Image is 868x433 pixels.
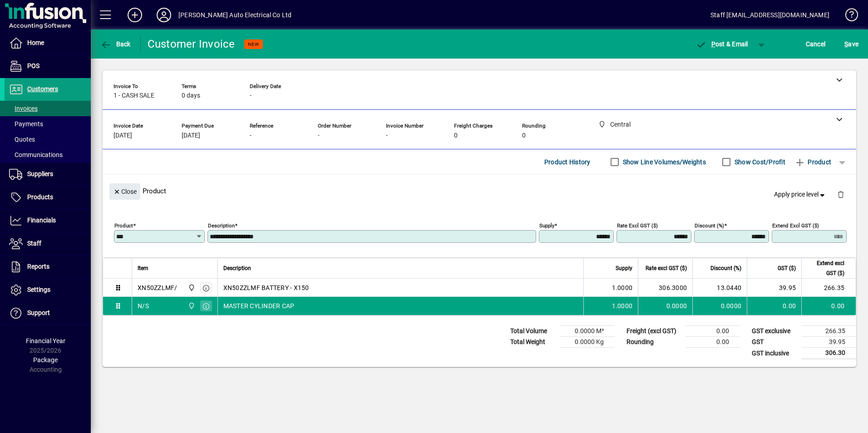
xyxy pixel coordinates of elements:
mat-label: Extend excl GST ($) [772,222,819,229]
span: ost & Email [695,40,748,48]
a: Knowledge Base [838,2,857,31]
span: Product History [544,155,591,169]
span: Cancel [806,37,826,51]
mat-label: Product [114,222,133,229]
td: Total Weight [506,337,560,348]
td: 0.0000 Kg [560,337,615,348]
span: Products [27,193,53,201]
td: 0.0000 M³ [560,326,615,337]
span: [DATE] [182,132,200,139]
td: 266.35 [802,326,856,337]
span: Staff [27,240,41,247]
span: Package [33,356,58,364]
span: Close [113,184,137,199]
span: Supply [616,263,632,273]
span: XN50ZZLMF BATTERY - X150 [223,283,309,292]
a: Suppliers [5,163,91,186]
span: Rate excl GST ($) [646,263,687,273]
button: Profile [149,7,178,23]
button: Save [842,36,861,52]
span: Discount (%) [710,263,741,273]
span: 0 [454,132,458,139]
span: - [250,132,252,139]
span: 0 days [182,92,200,99]
td: 306.30 [802,348,856,359]
span: P [711,40,715,48]
label: Show Line Volumes/Weights [621,157,706,167]
td: GST exclusive [747,326,802,337]
span: POS [27,62,39,69]
td: Freight (excl GST) [622,326,686,337]
app-page-header-button: Delete [830,190,852,198]
button: Delete [830,183,852,205]
span: 0 [522,132,526,139]
span: - [386,132,388,139]
span: Apply price level [774,190,827,199]
td: Rounding [622,337,686,348]
td: 266.35 [801,279,856,297]
div: Customer Invoice [148,37,235,51]
button: Cancel [804,36,828,52]
a: Financials [5,209,91,232]
td: 13.0440 [692,279,747,297]
span: Item [138,263,148,273]
app-page-header-button: Close [107,187,143,195]
span: 1 - CASH SALE [113,92,154,99]
span: Customers [27,85,58,93]
div: [PERSON_NAME] Auto Electrical Co Ltd [178,8,291,22]
span: Reports [27,263,49,270]
td: 0.0000 [692,297,747,315]
mat-label: Description [208,222,235,229]
a: Communications [5,147,91,162]
span: MASTER CYLINDER CAP [223,301,295,310]
span: Central [186,301,196,311]
span: [DATE] [113,132,132,139]
button: Post & Email [691,36,753,52]
span: Product [794,155,831,169]
span: GST ($) [778,263,796,273]
mat-label: Discount (%) [695,222,724,229]
td: 39.95 [802,337,856,348]
span: Support [27,309,50,316]
div: Staff [EMAIL_ADDRESS][DOMAIN_NAME] [710,8,829,22]
span: Financials [27,216,56,224]
a: Reports [5,256,91,278]
button: Product History [541,154,594,170]
a: Staff [5,232,91,255]
div: 306.3000 [644,283,687,292]
div: Product [103,174,856,207]
span: 1.0000 [612,301,633,310]
div: N/S [138,301,149,310]
td: 0.00 [686,337,740,348]
span: Central [186,283,196,293]
td: 0.00 [686,326,740,337]
a: Home [5,32,91,54]
span: - [250,92,252,99]
a: Payments [5,116,91,132]
td: GST inclusive [747,348,802,359]
a: Quotes [5,132,91,147]
span: - [318,132,320,139]
span: Communications [9,151,63,158]
label: Show Cost/Profit [733,157,785,167]
app-page-header-button: Back [91,36,141,52]
span: 1.0000 [612,283,633,292]
div: XN50ZZLMF/ [138,283,178,292]
span: Home [27,39,44,46]
td: 0.00 [801,297,856,315]
a: Support [5,302,91,325]
span: Payments [9,120,43,128]
button: Add [120,7,149,23]
span: Extend excl GST ($) [807,258,844,278]
a: Settings [5,279,91,301]
span: Settings [27,286,50,293]
button: Product [790,154,836,170]
span: Quotes [9,136,35,143]
td: Total Volume [506,326,560,337]
td: 39.95 [747,279,801,297]
span: Financial Year [26,337,65,344]
a: Invoices [5,101,91,116]
a: POS [5,55,91,78]
button: Back [98,36,133,52]
span: Description [223,263,251,273]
